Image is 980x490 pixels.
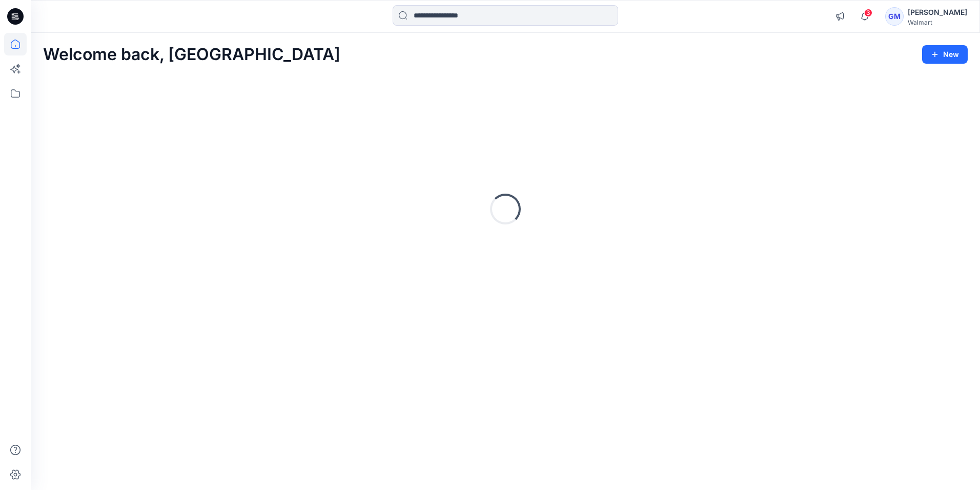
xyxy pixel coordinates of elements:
[885,7,904,26] div: GM
[864,9,872,17] span: 3
[908,6,967,18] div: [PERSON_NAME]
[908,18,967,26] div: Walmart
[43,45,340,64] h2: Welcome back, [GEOGRAPHIC_DATA]
[922,45,968,64] button: New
